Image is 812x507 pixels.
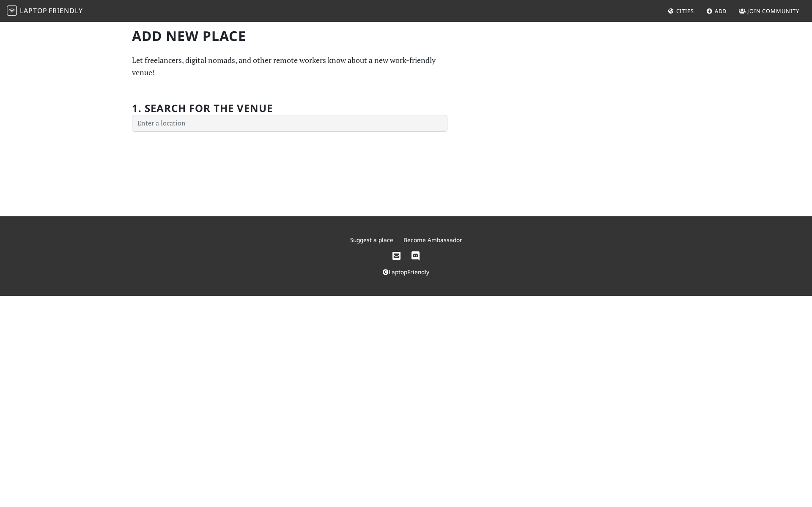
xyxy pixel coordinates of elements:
span: Cities [676,7,694,15]
a: Join Community [735,3,803,19]
p: Let freelancers, digital nomads, and other remote workers know about a new work-friendly venue! [132,54,447,79]
a: LaptopFriendly LaptopFriendly [7,4,83,19]
a: LaptopFriendly [383,268,429,276]
a: Cities [664,3,697,19]
label: If you are a human, ignore this field [132,92,158,165]
h2: 1. Search for the venue [132,102,273,114]
span: Laptop [20,6,47,15]
a: Suggest a place [350,236,393,244]
span: Friendly [49,6,82,15]
a: Add [703,3,730,19]
span: Join Community [747,7,799,15]
h1: Add new Place [132,28,447,44]
a: Become Ambassador [403,236,462,244]
img: LaptopFriendly [7,5,17,16]
span: Add [715,7,727,15]
input: Enter a location [132,115,447,132]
